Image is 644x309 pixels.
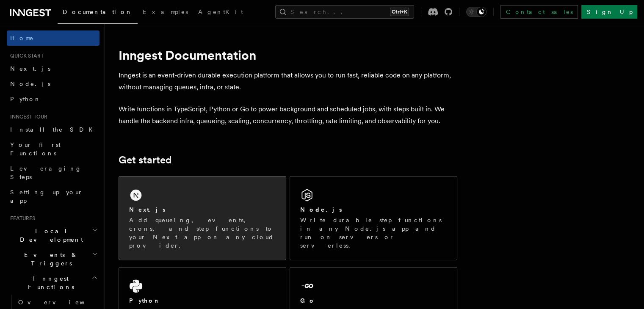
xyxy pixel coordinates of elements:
[7,30,100,46] a: Home
[7,274,91,291] span: Inngest Functions
[7,227,92,244] span: Local Development
[10,189,83,204] span: Setting up your app
[119,47,457,63] h1: Inngest Documentation
[7,137,100,161] a: Your first Functions
[10,80,50,87] span: Node.js
[119,103,457,127] p: Write functions in TypeScript, Python or Go to power background and scheduled jobs, with steps bu...
[300,216,447,250] p: Write durable step functions in any Node.js app and run on servers or serverless.
[7,52,44,59] span: Quick start
[119,154,171,166] a: Get started
[390,8,409,16] kbd: Ctrl+K
[10,165,82,180] span: Leveraging Steps
[290,176,457,260] a: Node.jsWrite durable step functions in any Node.js app and run on servers or serverless.
[300,205,342,214] h2: Node.js
[138,3,193,23] a: Examples
[198,8,243,15] span: AgentKit
[7,251,92,268] span: Events & Triggers
[10,141,61,157] span: Your first Functions
[7,91,100,107] a: Python
[7,161,100,185] a: Leveraging Steps
[7,247,100,271] button: Events & Triggers
[129,205,166,214] h2: Next.js
[119,69,457,93] p: Inngest is an event-driven durable execution platform that allows you to run fast, reliable code ...
[143,8,188,15] span: Examples
[129,296,160,305] h2: Python
[581,5,637,19] a: Sign Up
[7,122,100,137] a: Install the SDK
[500,5,578,19] a: Contact sales
[58,3,138,24] a: Documentation
[119,176,286,260] a: Next.jsAdd queueing, events, crons, and step functions to your Next app on any cloud provider.
[466,7,486,17] button: Toggle dark mode
[193,3,248,23] a: AgentKit
[10,96,41,102] span: Python
[7,185,100,208] a: Setting up your app
[18,299,105,306] span: Overview
[300,296,315,305] h2: Go
[7,271,100,295] button: Inngest Functions
[7,215,35,222] span: Features
[275,5,414,19] button: Search...Ctrl+K
[10,34,34,42] span: Home
[7,223,100,247] button: Local Development
[129,216,276,250] p: Add queueing, events, crons, and step functions to your Next app on any cloud provider.
[10,65,50,72] span: Next.js
[7,113,47,120] span: Inngest tour
[7,61,100,76] a: Next.js
[7,76,100,91] a: Node.js
[63,8,133,15] span: Documentation
[10,126,98,133] span: Install the SDK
